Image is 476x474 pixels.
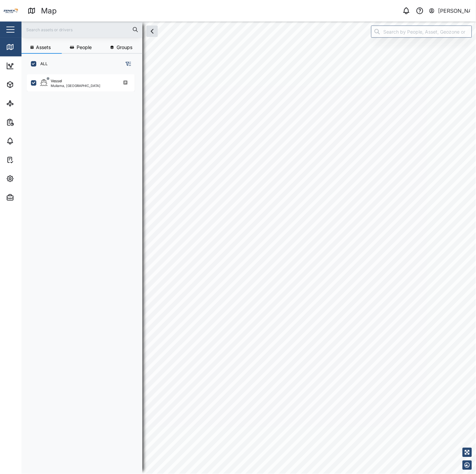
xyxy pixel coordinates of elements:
[17,62,48,70] div: Dashboard
[17,194,37,201] div: Admin
[371,26,472,38] input: Search by People, Asset, Geozone or Place
[36,45,51,50] span: Assets
[117,45,132,50] span: Groups
[51,78,62,84] div: Vessel
[17,137,38,145] div: Alarms
[17,81,38,88] div: Assets
[36,61,48,67] label: ALL
[17,175,41,182] div: Settings
[41,5,57,17] div: Map
[51,84,100,87] div: Muliama, [GEOGRAPHIC_DATA]
[27,72,142,440] div: grid
[438,7,471,15] div: [PERSON_NAME]
[26,25,138,35] input: Search assets or drivers
[17,43,33,51] div: Map
[429,6,471,15] button: [PERSON_NAME]
[3,3,18,18] img: Main Logo
[17,100,34,107] div: Sites
[17,119,40,126] div: Reports
[17,156,36,164] div: Tasks
[77,45,92,50] span: People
